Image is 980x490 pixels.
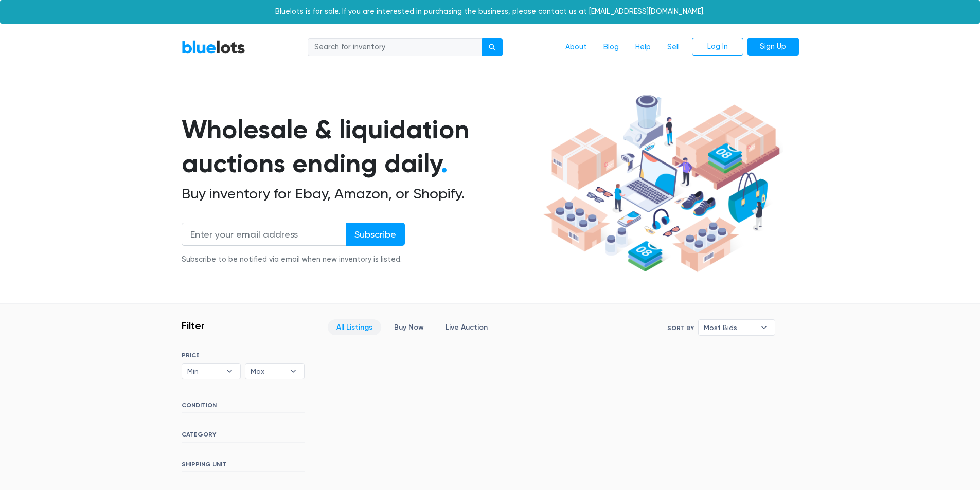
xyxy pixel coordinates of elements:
[251,364,284,379] span: Max
[182,402,305,413] h6: CONDITION
[182,352,305,359] h6: PRICE
[328,319,381,335] a: All Listings
[182,223,346,246] input: Enter your email address
[182,254,405,265] div: Subscribe to be notified via email when new inventory is listed.
[182,431,305,442] h6: CATEGORY
[182,40,245,55] a: BlueLots
[385,319,433,335] a: Buy Now
[627,38,659,57] a: Help
[441,148,448,179] span: .
[540,90,783,277] img: hero-ee84e7d0318cb26816c560f6b4441b76977f77a177738b4e94f68c95b2b83dbb.png
[437,319,496,335] a: Live Auction
[557,38,595,57] a: About
[667,323,694,333] label: Sort By
[187,364,221,379] span: Min
[692,38,743,56] a: Log In
[704,320,755,335] span: Most Bids
[182,319,205,332] h3: Filter
[753,320,775,335] b: ▾
[346,223,405,246] input: Subscribe
[182,185,540,203] h2: Buy inventory for Ebay, Amazon, or Shopify.
[182,461,305,472] h6: SHIPPING UNIT
[182,113,540,181] h1: Wholesale & liquidation auctions ending daily
[747,38,799,56] a: Sign Up
[659,38,688,57] a: Sell
[308,38,483,57] input: Search for inventory
[595,38,627,57] a: Blog
[219,364,240,379] b: ▾
[282,364,304,379] b: ▾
